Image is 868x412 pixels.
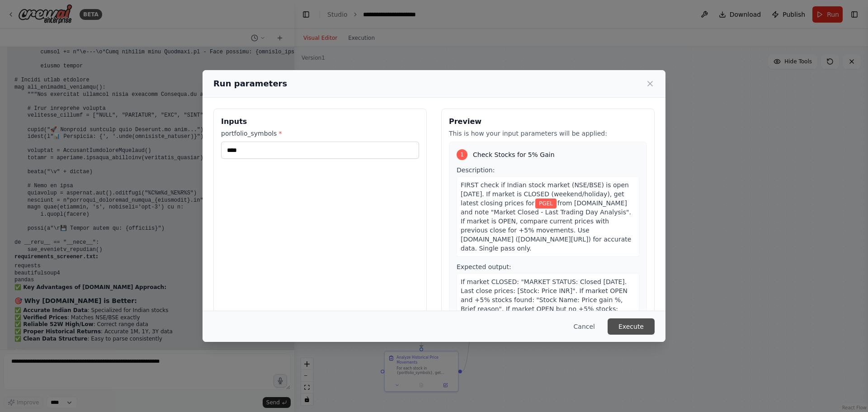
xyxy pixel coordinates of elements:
[461,181,629,207] span: FIRST check if Indian stock market (NSE/BSE) is open [DATE]. If market is CLOSED (weekend/holiday...
[608,318,655,335] button: Execute
[457,166,495,174] span: Description:
[221,129,419,138] label: portfolio_symbols
[457,149,467,160] div: 1
[461,199,631,252] span: from [DOMAIN_NAME] and note "Market Closed - Last Trading Day Analysis". If market is OPEN, compa...
[535,199,557,208] span: Variable: portfolio_symbols
[449,116,647,127] h3: Preview
[213,77,287,90] h2: Run parameters
[473,150,555,159] span: Check Stocks for 5% Gain
[449,129,647,138] p: This is how your input parameters will be applied:
[221,116,419,127] h3: Inputs
[457,263,511,270] span: Expected output:
[566,318,602,335] button: Cancel
[461,278,627,331] span: If market CLOSED: "MARKET STATUS: Closed [DATE]. Last close prices: [Stock: Price INR]". If marke...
